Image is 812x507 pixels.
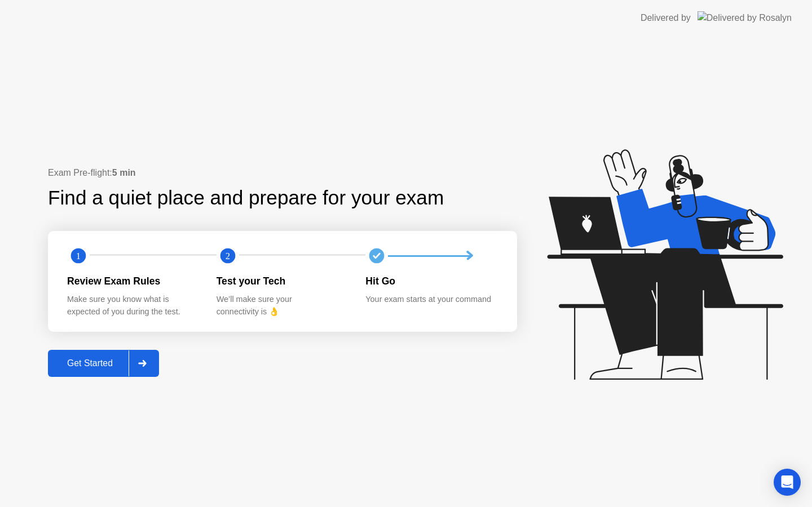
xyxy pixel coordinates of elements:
[48,350,159,377] button: Get Started
[48,166,517,180] div: Exam Pre-flight:
[112,168,136,177] b: 5 min
[365,293,497,306] div: Your exam starts at your command
[217,293,348,318] div: We’ll make sure your connectivity is 👌
[774,469,801,496] div: Open Intercom Messenger
[48,183,445,213] div: Find a quiet place and prepare for your exam
[67,293,198,318] div: Make sure you know what is expected of you during the test.
[226,251,230,261] text: 2
[641,11,691,25] div: Delivered by
[217,274,348,288] div: Test your Tech
[67,274,198,288] div: Review Exam Rules
[76,251,81,261] text: 1
[51,358,129,368] div: Get Started
[365,274,497,288] div: Hit Go
[698,11,792,24] img: Delivered by Rosalyn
